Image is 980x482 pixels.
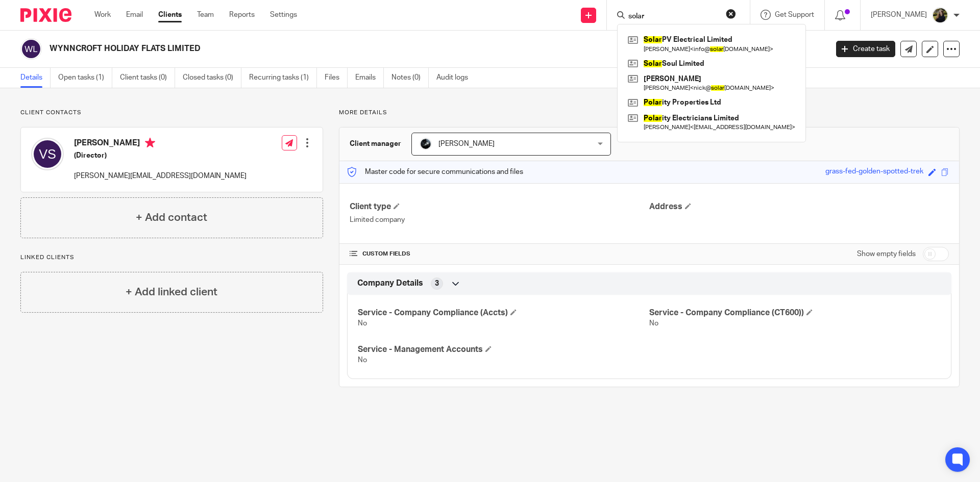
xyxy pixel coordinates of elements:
[932,7,948,23] img: ACCOUNTING4EVERYTHING-13.jpg
[145,138,155,148] i: Primary
[74,138,247,150] h4: [PERSON_NAME]
[649,308,941,318] h4: Service - Company Compliance (CT600))
[358,308,649,318] h4: Service - Company Compliance (Accts)
[74,150,247,161] h5: (Director)
[355,68,384,88] a: Emails
[94,10,111,20] a: Work
[20,38,42,60] img: svg%3E
[627,12,719,21] input: Search
[20,8,71,22] img: Pixie
[197,10,214,20] a: Team
[136,210,207,225] h4: + Add contact
[391,68,429,88] a: Notes (0)
[126,284,217,300] h4: + Add linked client
[775,11,814,18] span: Get Support
[74,171,247,181] p: [PERSON_NAME][EMAIL_ADDRESS][DOMAIN_NAME]
[339,109,960,117] p: More details
[50,43,667,54] h2: WYNNCROFT HOLIDAY FLATS LIMITED
[836,41,895,57] a: Create task
[58,68,112,88] a: Open tasks (1)
[825,166,923,178] div: grass-fed-golden-spotted-trek
[871,10,927,20] p: [PERSON_NAME]
[350,139,401,149] h3: Client manager
[20,109,323,117] p: Client contacts
[270,10,297,20] a: Settings
[438,140,495,147] span: [PERSON_NAME]
[120,68,175,88] a: Client tasks (0)
[20,253,323,262] p: Linked clients
[20,68,51,88] a: Details
[649,320,658,327] span: No
[649,201,949,212] h4: Address
[158,10,182,20] a: Clients
[126,10,143,20] a: Email
[358,344,649,355] h4: Service - Management Accounts
[350,201,649,212] h4: Client type
[857,249,916,259] label: Show empty fields
[358,320,367,327] span: No
[347,167,523,177] p: Master code for secure communications and files
[357,278,423,289] span: Company Details
[249,68,317,88] a: Recurring tasks (1)
[183,68,241,88] a: Closed tasks (0)
[435,278,439,289] span: 3
[358,357,367,364] span: No
[350,250,649,258] h4: CUSTOM FIELDS
[229,10,255,20] a: Reports
[420,138,432,150] img: 1000002122.jpg
[350,215,649,225] p: Limited company
[726,9,736,19] button: Clear
[31,138,64,170] img: svg%3E
[325,68,348,88] a: Files
[436,68,476,88] a: Audit logs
